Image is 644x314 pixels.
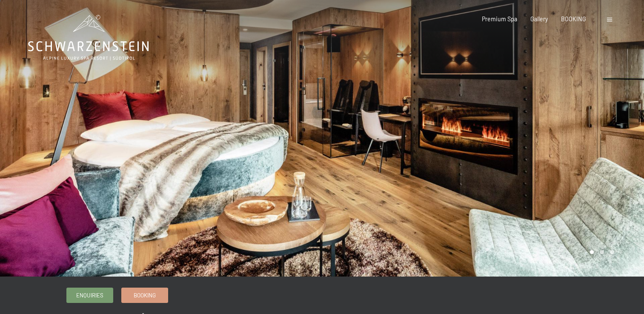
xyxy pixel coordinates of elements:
a: Premium Spa [482,15,517,23]
a: Booking [122,288,168,302]
a: Gallery [530,15,548,23]
a: BOOKING [561,15,586,23]
a: Enquiries [67,288,113,302]
span: Booking [134,291,156,299]
span: Enquiries [76,291,103,299]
